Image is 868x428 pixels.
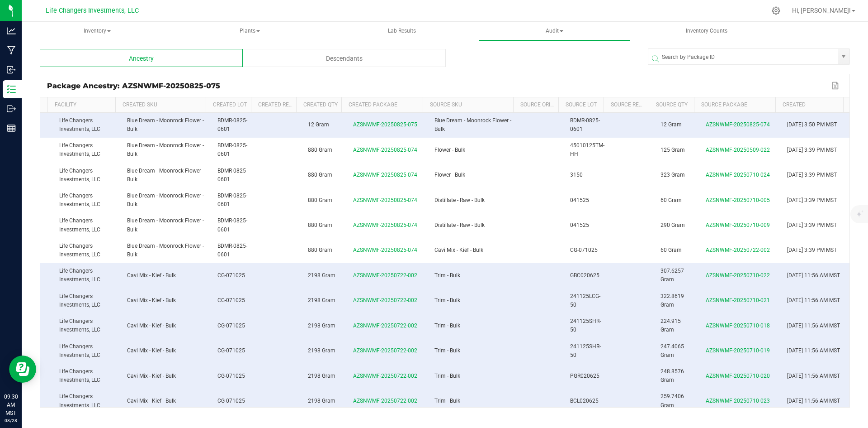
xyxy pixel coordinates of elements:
[217,217,247,232] span: BDMR-0825-0601
[59,343,100,358] span: Life Changers Investments, LLC
[604,97,649,113] th: Source Ref Field
[353,373,417,379] span: AZSNWMF-20250722-002
[217,192,247,207] span: BDMR-0825-0601
[787,373,840,379] span: [DATE] 11:56 AM MST
[353,222,417,228] span: AZSNWMF-20250825-074
[706,322,770,329] span: AZSNWMF-20250710-018
[787,398,840,404] span: [DATE] 11:56 AM MST
[217,322,245,329] span: CG-071025
[127,297,176,303] span: Cavi Mix - Kief - Bulk
[787,197,837,203] span: [DATE] 3:39 PM MST
[127,192,204,207] span: Blue Dream - Moonrock Flower - Bulk
[570,318,601,333] span: 241125SHR-50
[829,80,843,91] button: Export to Excel
[217,297,245,303] span: CG-071025
[7,104,16,113] inline-svg: Outbound
[59,318,100,333] span: Life Changers Investments, LLC
[706,297,770,303] span: AZSNWMF-20250710-021
[706,373,770,379] span: AZSNWMF-20250710-020
[7,65,16,74] inline-svg: Inbound
[787,172,837,178] span: [DATE] 3:39 PM MST
[4,393,18,417] p: 09:30 AM MST
[570,197,589,203] span: 041525
[770,6,782,15] div: Manage settings
[308,197,332,203] span: 880 Gram
[127,272,176,279] span: Cavi Mix - Kief - Bulk
[206,97,251,113] th: Created Lot
[706,272,770,279] span: AZSNWMF-20250710-022
[706,147,770,153] span: AZSNWMF-20250509-022
[775,97,843,113] th: Created
[353,121,417,128] span: AZSNWMF-20250825-075
[59,192,100,207] span: Life Changers Investments, LLC
[631,22,783,41] a: Inventory Counts
[217,347,245,354] span: CG-071025
[308,272,335,279] span: 2198 Gram
[296,97,341,113] th: Created Qty
[308,147,332,153] span: 880 Gram
[308,398,335,404] span: 2198 Gram
[570,247,598,253] span: CG-071025
[434,197,485,203] span: Distillate - Raw - Bulk
[787,347,840,354] span: [DATE] 11:56 AM MST
[660,368,684,383] span: 248.8576 Gram
[434,272,460,279] span: Trim - Bulk
[434,222,485,228] span: Distillate - Raw - Bulk
[434,147,465,153] span: Flower - Bulk
[706,172,770,178] span: AZSNWMF-20250710-024
[7,85,16,94] inline-svg: Inventory
[308,172,332,178] span: 880 Gram
[694,97,775,113] th: Source Package
[59,368,100,383] span: Life Changers Investments, LLC
[217,142,247,157] span: BDMR-0825-0601
[787,222,837,228] span: [DATE] 3:39 PM MST
[434,373,460,379] span: Trim - Bulk
[706,197,770,203] span: AZSNWMF-20250710-005
[353,172,417,178] span: AZSNWMF-20250825-074
[674,27,740,35] span: Inventory Counts
[127,322,176,329] span: Cavi Mix - Kief - Bulk
[127,142,204,157] span: Blue Dream - Moonrock Flower - Bulk
[251,97,296,113] th: Created Ref Field
[660,247,682,253] span: 60 Gram
[660,222,685,228] span: 290 Gram
[326,22,478,41] a: Lab Results
[59,268,100,283] span: Life Changers Investments, LLC
[7,46,16,55] inline-svg: Manufacturing
[341,97,423,113] th: Created Package
[649,97,694,113] th: Source Qty
[376,27,428,35] span: Lab Results
[706,347,770,354] span: AZSNWMF-20250710-019
[434,347,460,354] span: Trim - Bulk
[787,272,840,279] span: [DATE] 11:56 AM MST
[570,343,601,358] span: 241125SHR-50
[308,297,335,303] span: 2198 Gram
[308,322,335,329] span: 2198 Gram
[353,272,417,279] span: AZSNWMF-20250722-002
[570,142,604,157] span: 45010125TM-HH
[127,217,204,232] span: Blue Dream - Moonrock Flower - Bulk
[22,22,173,41] span: Inventory
[174,22,325,41] a: Plants
[570,117,600,132] span: BDMR-0825-0601
[308,247,332,253] span: 880 Gram
[423,97,513,113] th: Source SKU
[570,398,599,404] span: BCL020625
[434,172,465,178] span: Flower - Bulk
[127,373,176,379] span: Cavi Mix - Kief - Bulk
[570,222,589,228] span: 041525
[660,343,684,358] span: 247.4065 Gram
[308,222,332,228] span: 880 Gram
[787,322,840,329] span: [DATE] 11:56 AM MST
[59,243,100,258] span: Life Changers Investments, LLC
[217,168,247,183] span: BDMR-0825-0601
[308,347,335,354] span: 2198 Gram
[660,172,685,178] span: 323 Gram
[434,297,460,303] span: Trim - Bulk
[217,398,245,404] span: CG-071025
[570,272,599,279] span: GBC020625
[570,373,599,379] span: PGR020625
[787,297,840,303] span: [DATE] 11:56 AM MST
[706,222,770,228] span: AZSNWMF-20250710-009
[787,247,837,253] span: [DATE] 3:39 PM MST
